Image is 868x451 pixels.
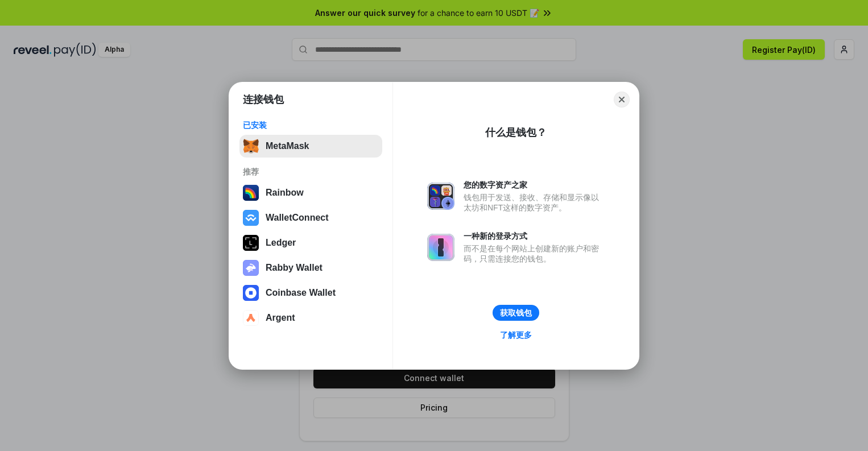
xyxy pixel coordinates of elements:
div: Argent [266,313,295,323]
button: 获取钱包 [493,305,539,321]
div: 已安装 [243,120,379,130]
div: WalletConnect [266,213,329,223]
h1: 连接钱包 [243,93,284,106]
button: WalletConnect [239,206,382,229]
img: svg+xml,%3Csvg%20width%3D%22120%22%20height%3D%22120%22%20viewBox%3D%220%200%20120%20120%22%20fil... [243,185,259,201]
img: svg+xml,%3Csvg%20xmlns%3D%22http%3A%2F%2Fwww.w3.org%2F2000%2Fsvg%22%20fill%3D%22none%22%20viewBox... [427,183,454,210]
img: svg+xml,%3Csvg%20xmlns%3D%22http%3A%2F%2Fwww.w3.org%2F2000%2Fsvg%22%20fill%3D%22none%22%20viewBox... [243,260,259,276]
div: 您的数字资产之家 [464,180,605,190]
img: svg+xml,%3Csvg%20xmlns%3D%22http%3A%2F%2Fwww.w3.org%2F2000%2Fsvg%22%20fill%3D%22none%22%20viewBox... [427,234,454,261]
button: Close [614,92,630,107]
div: 钱包用于发送、接收、存储和显示像以太坊和NFT这样的数字资产。 [464,192,605,213]
div: 推荐 [243,167,379,177]
button: MetaMask [239,135,382,158]
div: 获取钱包 [500,308,532,318]
img: svg+xml,%3Csvg%20width%3D%2228%22%20height%3D%2228%22%20viewBox%3D%220%200%2028%2028%22%20fill%3D... [243,285,259,301]
div: 一种新的登录方式 [464,231,605,241]
div: Coinbase Wallet [266,288,336,298]
div: Ledger [266,238,296,248]
button: Coinbase Wallet [239,282,382,304]
a: 了解更多 [493,328,539,342]
div: 了解更多 [500,330,532,340]
div: Rainbow [266,188,304,198]
div: Rabby Wallet [266,263,323,273]
div: MetaMask [266,141,309,151]
img: svg+xml,%3Csvg%20width%3D%2228%22%20height%3D%2228%22%20viewBox%3D%220%200%2028%2028%22%20fill%3D... [243,210,259,226]
button: Rainbow [239,181,382,204]
button: Rabby Wallet [239,256,382,279]
button: Ledger [239,231,382,254]
img: svg+xml,%3Csvg%20fill%3D%22none%22%20height%3D%2233%22%20viewBox%3D%220%200%2035%2033%22%20width%... [243,138,259,154]
img: svg+xml,%3Csvg%20xmlns%3D%22http%3A%2F%2Fwww.w3.org%2F2000%2Fsvg%22%20width%3D%2228%22%20height%3... [243,235,259,251]
div: 什么是钱包？ [485,126,547,139]
img: svg+xml,%3Csvg%20width%3D%2228%22%20height%3D%2228%22%20viewBox%3D%220%200%2028%2028%22%20fill%3D... [243,310,259,326]
button: Argent [239,307,382,329]
div: 而不是在每个网站上创建新的账户和密码，只需连接您的钱包。 [464,243,605,264]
